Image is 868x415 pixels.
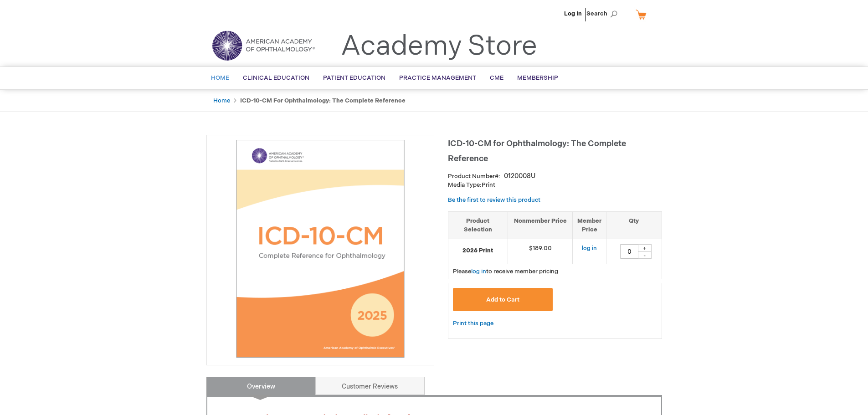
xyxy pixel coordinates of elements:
[448,196,540,204] a: Be the first to review this product
[508,239,573,264] td: $189.00
[448,211,508,239] th: Product Selection
[323,74,385,82] span: Patient Education
[471,268,486,275] a: log in
[240,97,406,104] strong: ICD-10-CM for Ophthalmology: The Complete Reference
[315,377,425,395] a: Customer Reviews
[213,97,230,104] a: Home
[573,211,606,239] th: Member Price
[486,296,519,303] span: Add to Cart
[206,377,316,395] a: Overview
[399,74,476,82] span: Practice Management
[638,244,652,252] div: +
[508,211,573,239] th: Nonmember Price
[211,140,429,358] img: ICD-10-CM for Ophthalmology: The Complete Reference
[448,181,662,190] p: Print
[453,288,553,311] button: Add to Cart
[453,318,493,329] a: Print this page
[448,181,482,189] strong: Media Type:
[517,74,558,82] span: Membership
[453,246,503,255] strong: 2026 Print
[586,5,621,23] span: Search
[448,173,500,180] strong: Product Number
[490,74,503,82] span: CME
[564,10,582,17] a: Log In
[243,74,309,82] span: Clinical Education
[620,244,638,259] input: Qty
[582,245,597,252] a: log in
[638,251,652,259] div: -
[211,74,229,82] span: Home
[606,211,662,239] th: Qty
[504,172,535,181] div: 0120008U
[448,139,626,164] span: ICD-10-CM for Ophthalmology: The Complete Reference
[453,268,558,275] span: Please to receive member pricing
[341,30,537,63] a: Academy Store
